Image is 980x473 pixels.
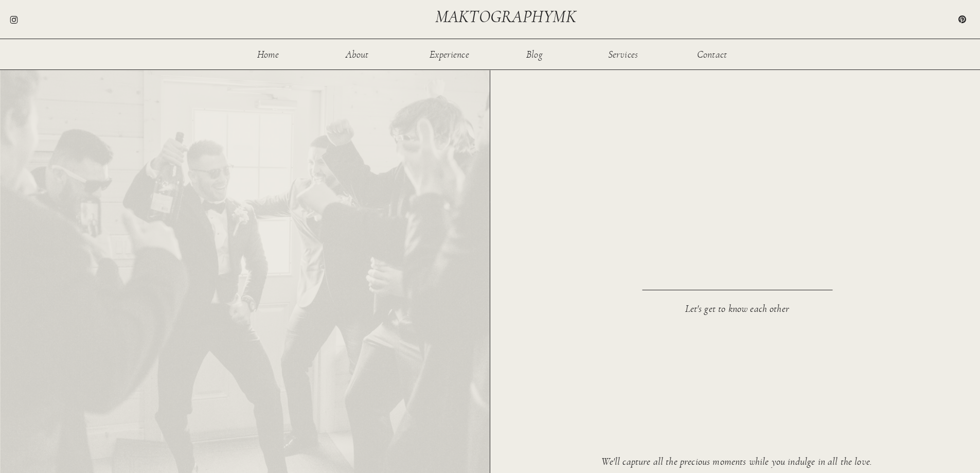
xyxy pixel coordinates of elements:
[607,49,640,58] a: Services
[252,49,285,58] a: Home
[502,457,972,468] h1: We'll capture all the precious moments while you indulge in all the love.
[435,8,580,25] a: maktographymk
[696,49,729,58] a: Contact
[429,49,470,58] a: Experience
[518,49,551,58] a: Blog
[341,49,374,58] a: About
[592,304,883,315] h1: Let's get to know each other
